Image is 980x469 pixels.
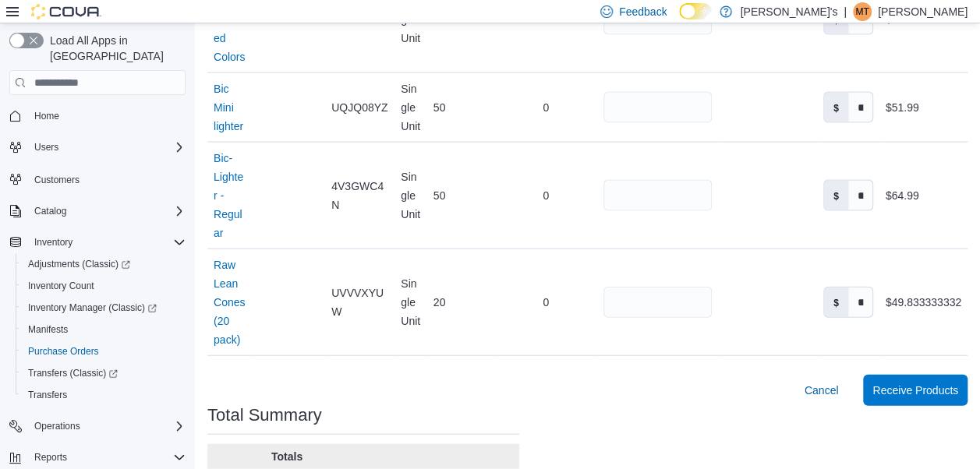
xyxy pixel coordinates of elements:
[679,3,712,19] input: Dark Mode
[28,301,157,314] span: Inventory Manager (Classic)
[3,446,192,468] button: Reports
[214,149,246,242] a: Bic- Lighter - Regular
[494,287,598,318] div: 0
[34,174,80,186] span: Customers
[34,141,58,153] span: Users
[394,161,427,230] div: Single Unit
[394,73,427,142] div: Single Unit
[824,287,848,317] label: $
[16,275,192,297] button: Inventory Count
[3,231,192,253] button: Inventory
[16,340,192,362] button: Purchase Orders
[427,92,494,123] div: 50
[16,297,192,319] a: Inventory Manager (Classic)
[3,415,192,437] button: Operations
[844,2,847,21] p: |
[34,236,73,249] span: Inventory
[427,287,494,318] div: 20
[22,386,186,404] span: Transfers
[22,364,186,383] span: Transfers (Classic)
[28,448,73,467] button: Reports
[872,383,958,398] span: Receive Products
[22,320,186,339] span: Manifests
[853,2,872,21] div: Michaela Tchorek
[3,200,192,222] button: Catalog
[28,202,73,220] button: Catalog
[28,417,87,436] button: Operations
[28,280,94,292] span: Inventory Count
[28,233,79,252] button: Inventory
[878,2,968,21] p: [PERSON_NAME]
[28,106,186,125] span: Home
[28,345,99,358] span: Purchase Orders
[16,253,192,275] a: Adjustments (Classic)
[619,4,667,19] span: Feedback
[427,180,494,211] div: 50
[22,342,105,361] a: Purchase Orders
[22,277,101,295] a: Inventory Count
[28,389,67,401] span: Transfers
[805,383,839,398] span: Cancel
[28,417,186,436] span: Operations
[16,319,192,340] button: Manifests
[207,406,322,425] h3: Total Summary
[34,451,67,464] span: Reports
[28,258,130,270] span: Adjustments (Classic)
[886,293,961,312] div: $49.833333332
[28,448,186,467] span: Reports
[22,298,163,317] a: Inventory Manager (Classic)
[494,180,598,211] div: 0
[28,107,65,125] a: Home
[886,98,919,117] div: $51.99
[31,4,101,19] img: Cova
[28,202,186,220] span: Catalog
[3,167,192,190] button: Customers
[22,320,74,339] a: Manifests
[44,33,186,64] span: Load All Apps in [GEOGRAPHIC_DATA]
[863,375,968,406] button: Receive Products
[886,186,919,205] div: $64.99
[22,255,186,273] span: Adjustments (Classic)
[22,255,136,273] a: Adjustments (Classic)
[824,93,848,122] label: $
[28,367,118,379] span: Transfers (Classic)
[214,79,246,136] a: Bic Mini lighter
[16,362,192,384] a: Transfers (Classic)
[214,256,246,349] a: Raw Lean Cones (20 pack)
[3,136,192,158] button: Users
[22,342,186,361] span: Purchase Orders
[494,92,598,123] div: 0
[34,205,66,217] span: Catalog
[34,420,80,432] span: Operations
[855,2,869,21] span: MT
[331,98,387,117] span: UQJQ08YZ
[824,181,848,210] label: $
[28,169,186,189] span: Customers
[16,384,192,406] button: Transfers
[22,277,186,295] span: Inventory Count
[214,449,360,464] p: Totals
[28,138,186,157] span: Users
[679,19,680,20] span: Dark Mode
[798,375,845,406] button: Cancel
[28,233,186,252] span: Inventory
[34,110,59,122] span: Home
[331,284,388,321] span: UVVVXYUW
[3,104,192,127] button: Home
[331,177,388,214] span: 4V3GWC4N
[740,2,837,21] p: [PERSON_NAME]'s
[22,364,124,383] a: Transfers (Classic)
[28,138,65,157] button: Users
[394,268,427,337] div: Single Unit
[28,171,86,189] a: Customers
[22,298,186,317] span: Inventory Manager (Classic)
[28,323,68,336] span: Manifests
[22,386,73,404] a: Transfers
